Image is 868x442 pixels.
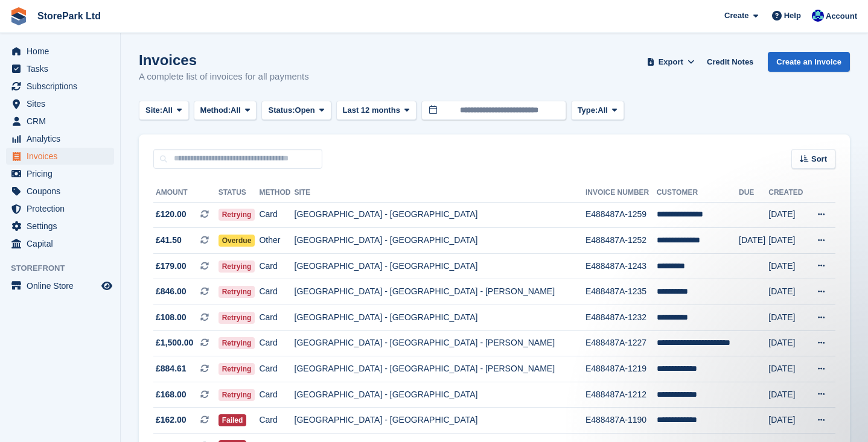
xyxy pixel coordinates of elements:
[27,183,99,200] span: Coupons
[259,228,294,254] td: Other
[768,305,807,331] td: [DATE]
[295,104,315,116] span: Open
[139,70,309,84] p: A complete list of invoices for all payments
[156,362,187,375] span: £884.61
[11,262,120,274] span: Storefront
[268,104,295,116] span: Status:
[219,235,255,247] span: Overdue
[231,104,241,116] span: All
[156,388,187,401] span: £168.00
[6,235,114,252] a: menu
[219,337,255,349] span: Retrying
[145,104,162,116] span: Site:
[578,104,598,116] span: Type:
[6,60,114,77] a: menu
[702,52,758,72] a: Credit Notes
[219,312,255,324] span: Retrying
[598,104,608,116] span: All
[768,408,807,434] td: [DATE]
[27,277,99,294] span: Online Store
[812,10,824,22] img: Donna
[27,43,99,60] span: Home
[27,78,99,95] span: Subscriptions
[194,101,257,121] button: Method: All
[27,130,99,147] span: Analytics
[259,305,294,331] td: Card
[259,330,294,356] td: Card
[200,104,231,116] span: Method:
[295,202,586,228] td: [GEOGRAPHIC_DATA] - [GEOGRAPHIC_DATA]
[156,336,193,349] span: £1,500.00
[219,260,255,273] span: Retrying
[739,183,768,203] th: Due
[295,408,586,434] td: [GEOGRAPHIC_DATA] - [GEOGRAPHIC_DATA]
[156,285,187,298] span: £846.00
[219,183,260,203] th: Status
[768,52,850,72] a: Create an Invoice
[768,253,807,279] td: [DATE]
[6,113,114,130] a: menu
[259,253,294,279] td: Card
[27,235,99,252] span: Capital
[586,202,657,228] td: E488487A-1259
[162,104,173,116] span: All
[219,286,255,298] span: Retrying
[27,95,99,112] span: Sites
[33,6,106,26] a: StorePark Ltd
[295,305,586,331] td: [GEOGRAPHIC_DATA] - [GEOGRAPHIC_DATA]
[139,101,189,121] button: Site: All
[826,10,857,22] span: Account
[27,200,99,217] span: Protection
[586,279,657,305] td: E488487A-1235
[259,382,294,408] td: Card
[259,279,294,305] td: Card
[27,60,99,77] span: Tasks
[586,408,657,434] td: E488487A-1190
[219,209,255,221] span: Retrying
[768,382,807,408] td: [DATE]
[6,165,114,182] a: menu
[295,183,586,203] th: Site
[156,311,187,324] span: £108.00
[259,183,294,203] th: Method
[586,253,657,279] td: E488487A-1243
[27,148,99,165] span: Invoices
[27,165,99,182] span: Pricing
[156,208,187,221] span: £120.00
[343,104,400,116] span: Last 12 months
[6,200,114,217] a: menu
[10,7,28,25] img: stora-icon-8386f47178a22dfd0bd8f6a31ec36ba5ce8667c1dd55bd0f319d3a0aa187defe.svg
[586,305,657,331] td: E488487A-1232
[261,101,331,121] button: Status: Open
[295,228,586,254] td: [GEOGRAPHIC_DATA] - [GEOGRAPHIC_DATA]
[100,279,114,293] a: Preview store
[336,101,416,121] button: Last 12 months
[295,253,586,279] td: [GEOGRAPHIC_DATA] - [GEOGRAPHIC_DATA]
[219,363,255,375] span: Retrying
[6,95,114,112] a: menu
[586,228,657,254] td: E488487A-1252
[219,414,247,426] span: Failed
[724,10,748,22] span: Create
[644,52,697,72] button: Export
[6,78,114,95] a: menu
[6,43,114,60] a: menu
[27,113,99,130] span: CRM
[768,202,807,228] td: [DATE]
[259,356,294,382] td: Card
[6,218,114,235] a: menu
[156,260,187,273] span: £179.00
[811,153,827,165] span: Sort
[295,330,586,356] td: [GEOGRAPHIC_DATA] - [GEOGRAPHIC_DATA] - [PERSON_NAME]
[6,148,114,165] a: menu
[586,356,657,382] td: E488487A-1219
[295,356,586,382] td: [GEOGRAPHIC_DATA] - [GEOGRAPHIC_DATA] - [PERSON_NAME]
[153,183,219,203] th: Amount
[259,202,294,228] td: Card
[571,101,624,121] button: Type: All
[768,330,807,356] td: [DATE]
[295,279,586,305] td: [GEOGRAPHIC_DATA] - [GEOGRAPHIC_DATA] - [PERSON_NAME]
[768,228,807,254] td: [DATE]
[657,183,739,203] th: Customer
[586,330,657,356] td: E488487A-1227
